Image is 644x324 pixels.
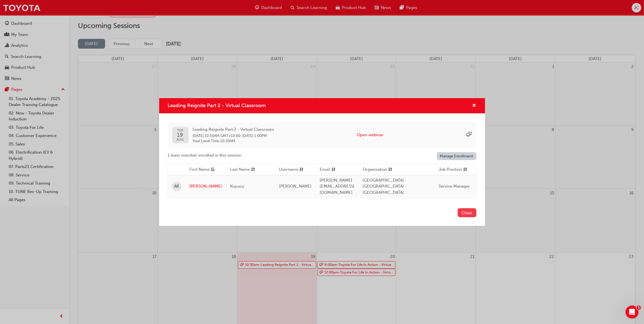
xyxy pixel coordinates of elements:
span: 19 Aug 2025 1:00PM [243,133,267,138]
span: sessionType_ONLINE_URL-icon [467,132,472,138]
span: [PERSON_NAME][EMAIL_ADDRESS][DOMAIN_NAME] [320,178,355,195]
button: Emailsorting-icon [320,166,350,173]
span: Leading Reignite Part 2 - Virtual Classroom [193,126,274,133]
iframe: Intercom live chat [626,306,639,319]
button: cross-icon [472,102,476,109]
span: Your Local Time : 10:30AM [193,139,274,144]
span: [GEOGRAPHIC_DATA] [GEOGRAPHIC_DATA] - [GEOGRAPHIC_DATA] [363,178,407,195]
span: sorting-icon [388,166,392,173]
span: [PERSON_NAME] [279,184,312,189]
button: First Nameasc-icon [190,166,219,173]
span: Kuyucu [230,184,244,189]
button: Usernamesorting-icon [279,166,309,173]
span: 19 Aug 2025 10:30AM GMT+10:00 [193,133,241,138]
span: AK [174,183,179,189]
span: sorting-icon [300,166,304,173]
div: - [193,126,274,144]
span: 19 [177,132,184,138]
button: Close [458,208,476,217]
span: sorting-icon [463,166,467,173]
span: Organisation [363,166,387,173]
div: Leading Reignite Part 2 - Virtual Classroom [159,98,485,226]
span: Last Name [230,166,250,173]
span: TUE [177,129,184,132]
button: Open webinar [357,132,384,138]
span: Username [279,166,299,173]
span: AUG [177,138,184,141]
span: asc-icon [211,166,215,173]
span: 1 team member enrolled in this session [168,152,241,158]
span: Service Manager [439,184,470,189]
span: sorting-icon [332,166,336,173]
span: 1 [637,306,641,310]
button: Last Namesorting-icon [230,166,260,173]
span: sorting-icon [251,166,255,173]
span: cross-icon [472,104,476,108]
a: Manage Enrollment [437,152,476,160]
a: [PERSON_NAME] [190,183,222,189]
span: Job Position [439,166,462,173]
span: First Name [190,166,210,173]
span: Email [320,166,331,173]
span: Leading Reignite Part 2 - Virtual Classroom [168,102,266,108]
button: Job Positionsorting-icon [439,166,469,173]
button: Organisationsorting-icon [363,166,393,173]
